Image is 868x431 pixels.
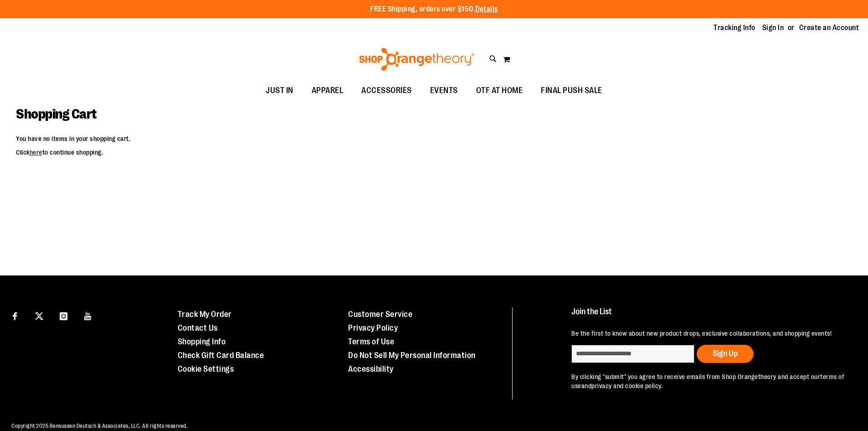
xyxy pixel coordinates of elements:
[799,23,859,33] a: Create an Account
[532,80,611,101] a: FINAL PUSH SALE
[80,307,96,323] a: Visit our Youtube page
[257,80,303,101] a: JUST IN
[31,307,47,323] a: Visit our X page
[348,364,394,374] a: Accessibility
[475,5,498,13] a: Details
[178,337,226,346] a: Shopping Info
[348,351,476,360] a: Do Not Sell My Personal Information
[11,423,188,429] span: Copyright 2025 Bensussen Deutsch & Associates, LLC. All rights reserved.
[348,337,394,346] a: Terms of Use
[571,329,847,338] p: Be the first to know about new product drops, exclusive collaborations, and shopping events!
[762,23,784,33] a: Sign In
[16,148,852,157] p: Click to continue shopping.
[421,80,467,101] a: EVENTS
[713,349,738,358] span: Sign Up
[348,323,398,332] a: Privacy Policy
[571,373,844,389] a: terms of use
[303,80,353,101] a: APPAREL
[697,345,754,363] button: Sign Up
[56,307,72,323] a: Visit our Instagram page
[30,149,42,156] a: here
[361,80,412,101] span: ACCESSORIES
[35,312,43,320] img: Twitter
[714,23,755,33] a: Tracking Info
[178,310,232,319] a: Track My Order
[571,345,694,363] input: enter email
[430,80,458,101] span: EVENTS
[591,382,663,389] a: privacy and cookie policy.
[266,80,293,101] span: JUST IN
[348,310,412,319] a: Customer Service
[7,307,23,323] a: Visit our Facebook page
[358,48,476,71] img: Shop Orangetheory
[571,372,847,390] p: By clicking "submit" you agree to receive emails from Shop Orangetheory and accept our and
[541,80,602,101] span: FINAL PUSH SALE
[178,323,218,332] a: Contact Us
[571,307,847,324] h4: Join the List
[352,80,421,101] a: ACCESSORIES
[16,106,97,122] span: Shopping Cart
[178,364,234,374] a: Cookie Settings
[370,4,498,15] p: FREE Shipping, orders over $150.
[178,351,264,360] a: Check Gift Card Balance
[16,134,852,143] p: You have no items in your shopping cart.
[476,80,523,101] span: OTF AT HOME
[467,80,532,101] a: OTF AT HOME
[312,80,344,101] span: APPAREL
